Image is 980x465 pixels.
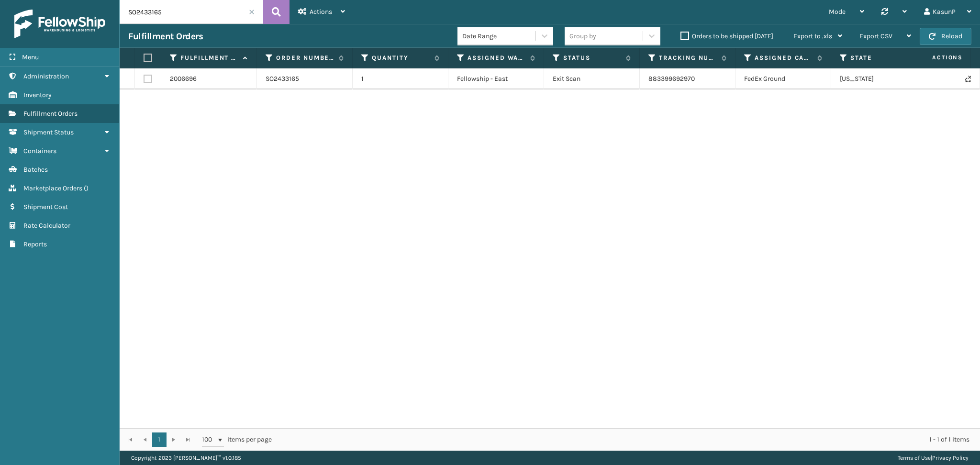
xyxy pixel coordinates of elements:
[544,68,640,89] td: Exit Scan
[793,32,832,40] span: Export to .xls
[170,74,197,84] a: 2006696
[850,54,908,62] label: State
[23,72,69,80] span: Administration
[285,435,969,444] div: 1 - 1 of 1 items
[898,454,931,461] a: Terms of Use
[569,31,596,41] div: Group by
[735,68,831,89] td: FedEx Ground
[276,54,334,62] label: Order Number
[829,8,846,16] span: Mode
[23,110,78,118] span: Fulfillment Orders
[128,31,203,42] h3: Fulfillment Orders
[180,54,238,62] label: Fulfillment Order Id
[23,221,70,230] span: Rate Calculator
[353,68,448,89] td: 1
[902,50,969,66] span: Actions
[152,432,167,447] a: 1
[310,8,332,16] span: Actions
[932,454,969,461] a: Privacy Policy
[23,128,74,136] span: Shipment Status
[648,75,695,83] a: 883399692970
[659,54,717,62] label: Tracking Number
[462,31,536,41] div: Date Range
[266,74,299,84] a: SO2433165
[448,68,544,89] td: Fellowship - East
[23,184,82,192] span: Marketplace Orders
[23,240,47,248] span: Reports
[372,54,430,62] label: Quantity
[965,76,971,82] i: Never Shipped
[831,68,927,89] td: [US_STATE]
[468,54,525,62] label: Assigned Warehouse
[563,54,621,62] label: Status
[898,451,969,465] div: |
[131,451,241,465] p: Copyright 2023 [PERSON_NAME]™ v 1.0.185
[920,28,971,45] button: Reload
[202,435,216,444] span: 100
[14,10,105,38] img: logo
[22,53,39,61] span: Menu
[23,91,52,99] span: Inventory
[23,203,68,211] span: Shipment Cost
[202,432,272,447] span: items per page
[755,54,813,62] label: Assigned Carrier Service
[23,147,56,155] span: Containers
[23,166,48,174] span: Batches
[84,184,89,192] span: ( )
[859,32,892,40] span: Export CSV
[680,32,773,40] label: Orders to be shipped [DATE]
